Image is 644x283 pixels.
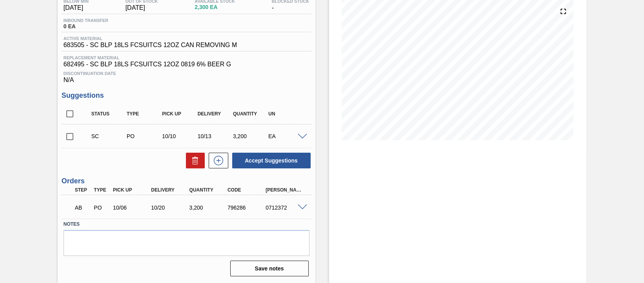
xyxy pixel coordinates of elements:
[264,204,306,211] div: 0712372
[266,133,305,139] div: EA
[64,24,108,29] span: 0 EA
[149,187,191,193] div: Delivery
[264,187,306,193] div: [PERSON_NAME]. ID
[195,4,235,10] span: 2,300 EA
[182,153,205,168] div: Delete Suggestions
[73,187,92,193] div: Step
[228,152,311,169] div: Accept Suggestions
[62,91,311,100] h3: Suggestions
[230,261,309,276] button: Save notes
[126,4,158,11] span: [DATE]
[226,204,268,211] div: 796286
[64,18,108,23] span: Inbound Transfer
[64,219,309,230] label: Notes
[111,204,153,211] div: 10/06/2025
[64,55,309,60] span: Replacement Material
[75,204,90,211] p: AB
[232,153,311,168] button: Accept Suggestions
[125,133,164,139] div: Purchase order
[62,68,311,84] div: N/A
[266,111,305,117] div: UN
[64,61,309,68] span: 682495 - SC BLP 18LS FCSUITCS 12OZ 0819 6% BEER G
[62,177,311,185] h3: Orders
[205,153,228,168] div: New suggestion
[73,199,92,216] div: Awaiting Billing
[231,133,270,139] div: 3,200
[187,204,230,211] div: 3,200
[231,111,270,117] div: Quantity
[64,42,237,49] span: 683505 - SC BLP 18LS FCSUITCS 12OZ CAN REMOVING M
[89,133,128,139] div: Suggestion Created
[196,133,235,139] div: 10/13/2025
[64,71,309,76] span: Discontinuation Date
[187,187,230,193] div: Quantity
[92,187,111,193] div: Type
[92,204,111,211] div: Purchase order
[160,111,199,117] div: Pick up
[64,36,237,41] span: Active Material
[111,187,153,193] div: Pick up
[196,111,235,117] div: Delivery
[226,187,268,193] div: Code
[125,111,164,117] div: Type
[149,204,191,211] div: 10/20/2025
[64,4,89,11] span: [DATE]
[89,111,128,117] div: Status
[160,133,199,139] div: 10/10/2025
